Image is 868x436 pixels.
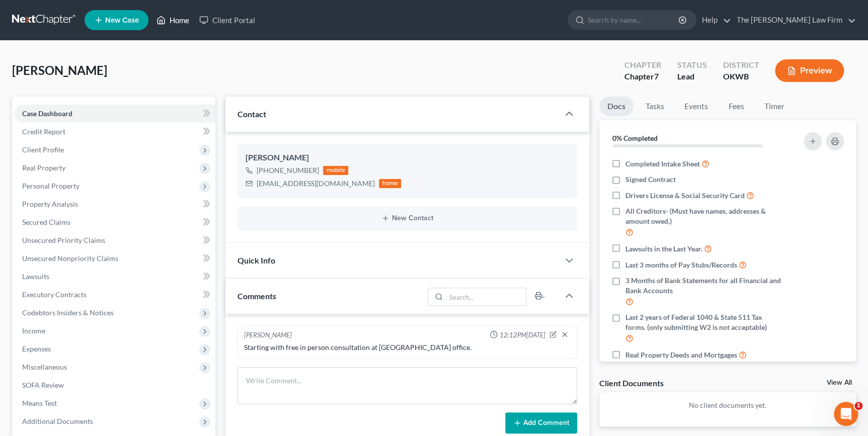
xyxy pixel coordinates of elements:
input: Search... [446,288,526,305]
a: Client Portal [194,11,260,29]
a: The [PERSON_NAME] Law Firm [732,11,855,29]
span: Property Analysis [22,200,78,208]
button: New Contact [246,214,569,222]
div: [PHONE_NUMBER] [257,165,319,176]
a: Lawsuits [14,268,215,286]
span: [PERSON_NAME] [12,63,107,77]
div: [PERSON_NAME] [244,330,292,340]
div: Starting with free in person consultation at [GEOGRAPHIC_DATA] office. [244,342,570,353]
strong: 0% Completed [612,134,658,142]
span: Case Dashboard [22,109,72,118]
span: Client Profile [22,145,64,154]
span: All Creditors- (Must have names, addresses & amount owed.) [625,206,783,226]
a: Home [151,11,194,29]
span: Additional Documents [22,417,93,425]
a: View All [827,379,852,386]
iframe: Intercom live chat [834,402,858,426]
div: Chapter [624,59,661,71]
span: Contact [238,109,266,119]
span: 12:12PM[DATE] [500,330,545,340]
span: Personal Property [22,182,80,190]
span: Lawsuits [22,272,49,281]
span: Signed Contract [625,175,676,185]
div: Chapter [624,71,661,82]
div: home [379,179,401,188]
a: Executory Contracts [14,286,215,304]
span: Unsecured Priority Claims [22,236,105,244]
span: Comments [238,291,276,301]
span: Completed Intake Sheet [625,159,700,169]
span: Secured Claims [22,218,70,226]
a: Docs [599,97,634,116]
span: Miscellaneous [22,363,67,371]
span: 1 [854,402,862,410]
a: Events [676,97,716,116]
a: Timer [756,97,793,116]
span: Real Property [22,163,65,172]
span: Lawsuits in the Last Year. [625,244,702,254]
span: Unsecured Nonpriority Claims [22,254,118,263]
button: Preview [775,59,844,82]
span: Codebtors Insiders & Notices [22,308,114,317]
a: Help [697,11,731,29]
span: Expenses [22,344,51,353]
a: Credit Report [14,123,215,141]
a: Fees [720,97,752,116]
div: OKWB [723,71,759,82]
a: Unsecured Priority Claims [14,231,215,249]
input: Search by name... [588,11,680,29]
span: New Case [105,17,139,24]
span: SOFA Review [22,381,64,389]
div: mobile [323,166,348,175]
span: 3 Months of Bank Statements for all Financial and Bank Accounts [625,276,783,296]
a: Case Dashboard [14,105,215,123]
div: [EMAIL_ADDRESS][DOMAIN_NAME] [257,179,375,189]
button: Add Comment [505,412,577,433]
span: 7 [654,71,658,81]
div: Status [677,59,706,71]
span: Quick Info [238,255,275,265]
a: Property Analysis [14,195,215,213]
p: No client documents yet. [607,400,848,410]
div: Client Documents [599,378,664,388]
div: [PERSON_NAME] [246,152,569,164]
div: District [723,59,759,71]
span: Last 2 years of Federal 1040 & State 511 Tax forms. (only submitting W2 is not acceptable) [625,312,783,332]
a: Tasks [638,97,672,116]
span: Drivers License & Social Security Card [625,191,745,201]
a: Unsecured Nonpriority Claims [14,249,215,268]
span: Real Property Deeds and Mortgages [625,350,737,360]
span: Last 3 months of Pay Stubs/Records [625,260,737,270]
a: Secured Claims [14,213,215,231]
span: Credit Report [22,127,65,136]
div: Lead [677,71,706,82]
a: SOFA Review [14,376,215,394]
span: Executory Contracts [22,290,87,299]
span: Income [22,326,45,335]
span: Means Test [22,399,57,407]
